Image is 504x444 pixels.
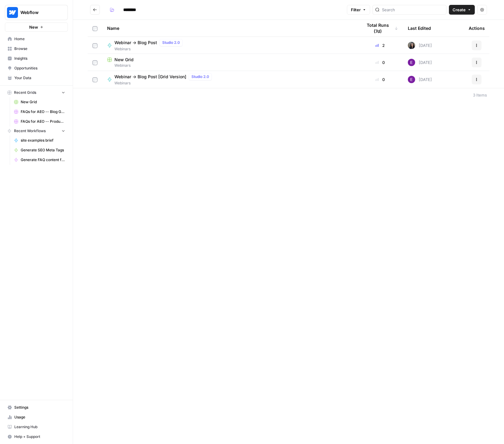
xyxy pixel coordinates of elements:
div: 0 [362,59,398,65]
span: Browse [14,46,65,51]
a: Home [5,34,68,44]
span: Generate SEO Meta Tags [21,147,65,153]
div: [DATE] [408,76,432,83]
a: Usage [5,412,68,422]
a: New GridWebinars [107,57,352,68]
div: 2 [362,42,398,48]
span: Webinars [114,80,214,86]
span: Usage [14,414,65,420]
div: [DATE] [408,59,432,66]
a: Generate FAQ content for AEO [Blog] [11,155,68,165]
span: Webinars [114,46,185,52]
a: Insights [5,54,68,63]
button: Help + Support [5,432,68,442]
span: Home [14,36,65,42]
div: Actions [469,20,485,37]
a: Webinar -> Blog Post [Grid Version]Studio 2.0Webinars [107,73,352,86]
a: FAQs for AEO -- Blog Grid [11,107,68,117]
button: Recent Grids [5,88,68,97]
span: Studio 2.0 [191,74,209,79]
span: Webinars [107,63,352,68]
span: Studio 2.0 [162,40,180,45]
img: tb834r7wcu795hwbtepf06oxpmnl [408,76,415,83]
span: Webinar -> Blog Post [114,40,157,46]
a: Learning Hub [5,422,68,432]
span: Create [453,7,466,13]
div: Total Runs (7d) [362,20,398,37]
span: Recent Grids [14,90,36,95]
span: Webinar -> Blog Post [Grid Version] [114,74,186,80]
span: Help + Support [14,434,65,439]
img: tb834r7wcu795hwbtepf06oxpmnl [408,59,415,66]
span: Webflow [20,9,57,16]
button: Go back [90,5,100,15]
span: Opportunities [14,65,65,71]
img: Webflow Logo [7,7,18,18]
span: New Grid [114,57,134,63]
span: Your Data [14,75,65,81]
div: Name [107,20,352,37]
a: FAQs for AEO -- Product/Features Pages Grid [11,117,68,126]
input: Search [382,7,444,13]
button: New [5,23,68,32]
span: Filter [351,7,361,13]
img: m6v5pme5aerzgxq12grlte2ge8nl [408,42,415,49]
a: Opportunities [5,63,68,73]
a: Settings [5,403,68,412]
span: New Grid [21,99,65,105]
a: New Grid [11,97,68,107]
a: site examples brief [11,136,68,145]
div: Last Edited [408,20,431,37]
button: Recent Workflows [5,126,68,136]
span: New [29,24,38,30]
span: FAQs for AEO -- Product/Features Pages Grid [21,119,65,124]
span: Learning Hub [14,424,65,430]
a: Your Data [5,73,68,83]
div: 0 [362,76,398,83]
button: Filter [347,5,370,15]
button: Create [449,5,475,15]
span: FAQs for AEO -- Blog Grid [21,109,65,115]
a: Generate SEO Meta Tags [11,145,68,155]
a: Webinar -> Blog PostStudio 2.0Webinars [107,39,352,52]
button: Workspace: Webflow [5,5,68,20]
span: Recent Workflows [14,128,46,134]
div: [DATE] [408,42,432,49]
a: Browse [5,44,68,54]
span: site examples brief [21,138,65,143]
span: Generate FAQ content for AEO [Blog] [21,157,65,163]
span: Insights [14,56,65,61]
span: Settings [14,405,65,410]
div: 3 Items [473,92,487,98]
